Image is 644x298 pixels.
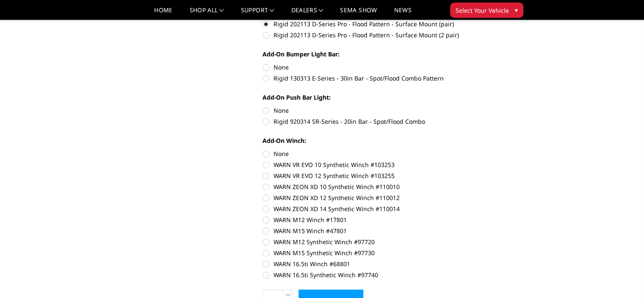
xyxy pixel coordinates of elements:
[263,248,496,257] label: WARN M15 Synthetic Winch #97730
[263,160,496,169] label: WARN VR EVO 10 Synthetic Winch #103253
[263,171,496,180] label: WARN VR EVO 12 Synthetic Winch #103255
[263,74,496,83] label: Rigid 130313 E-Series - 30in Bar - Spot/Flood Combo Pattern
[263,50,496,58] label: Add-On Bumper Light Bar:
[263,226,496,235] label: WARN M15 Winch #47801
[515,6,518,14] span: ▾
[263,193,496,202] label: WARN ZEON XD 12 Synthetic Winch #110012
[340,7,377,19] a: SEMA Show
[263,63,496,72] label: None
[263,31,496,39] label: Rigid 202113 D-Series Pro - Flood Pattern - Surface Mount (2 pair)
[263,136,496,145] label: Add-On Winch:
[456,6,509,15] span: Select Your Vehicle
[263,117,496,126] label: Rigid 920314 SR-Series - 20in Bar - Spot/Flood Combo
[450,3,523,18] button: Select Your Vehicle
[263,149,496,158] label: None
[263,19,496,28] label: Rigid 202113 D-Series Pro - Flood Pattern - Surface Mount (pair)
[263,204,496,213] label: WARN ZEON XD 14 Synthetic Winch #110014
[263,215,496,224] label: WARN M12 Winch #17801
[263,259,496,268] label: WARN 16.5ti Winch #68801
[190,7,224,19] a: shop all
[263,106,496,115] label: None
[154,7,172,19] a: Home
[241,7,274,19] a: Support
[263,93,496,102] label: Add-On Push Bar Light:
[263,182,496,191] label: WARN ZEON XD 10 Synthetic Winch #110010
[394,7,411,19] a: News
[291,7,323,19] a: Dealers
[263,270,496,279] label: WARN 16.5ti Synthetic Winch #97740
[263,237,496,246] label: WARN M12 Synthetic Winch #97720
